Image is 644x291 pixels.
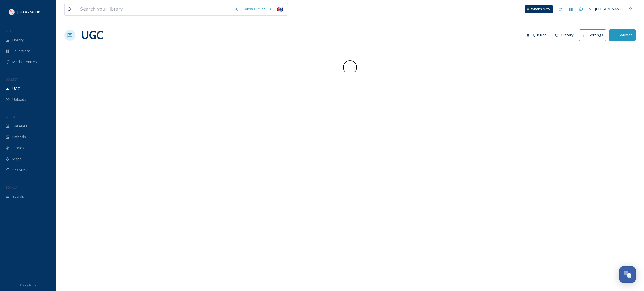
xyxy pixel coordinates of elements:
span: [PERSON_NAME] [595,6,623,11]
a: What's New [525,5,553,13]
span: Galleries [12,123,27,129]
button: Sources [609,29,636,41]
span: Uploads [12,97,26,102]
button: History [552,30,577,40]
span: Collections [12,48,31,54]
span: Library [12,37,23,43]
img: HTZ_logo_EN.svg [9,9,15,15]
span: Socials [12,194,24,199]
span: WIDGETS [6,115,18,119]
a: [PERSON_NAME] [586,4,626,15]
a: Settings [579,29,609,41]
span: MEDIA [6,29,15,33]
span: Embeds [12,134,26,140]
input: Search your library [77,3,232,15]
span: SOCIALS [6,185,17,189]
span: COLLECT [6,77,18,82]
span: SnapLink [12,167,28,173]
span: Media Centres [12,59,37,65]
button: Settings [579,29,606,41]
span: Privacy Policy [20,283,36,287]
button: Open Chat [619,266,636,283]
div: 🇬🇧 [275,4,285,14]
span: Stories [12,145,24,151]
button: Queued [524,30,550,40]
span: [GEOGRAPHIC_DATA] [17,9,53,15]
a: Queued [524,30,552,40]
a: View all files [242,4,275,15]
span: Maps [12,156,22,162]
a: History [552,30,579,40]
span: UGC [12,86,20,91]
a: Privacy Policy [20,282,36,288]
a: UGC [81,27,103,44]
